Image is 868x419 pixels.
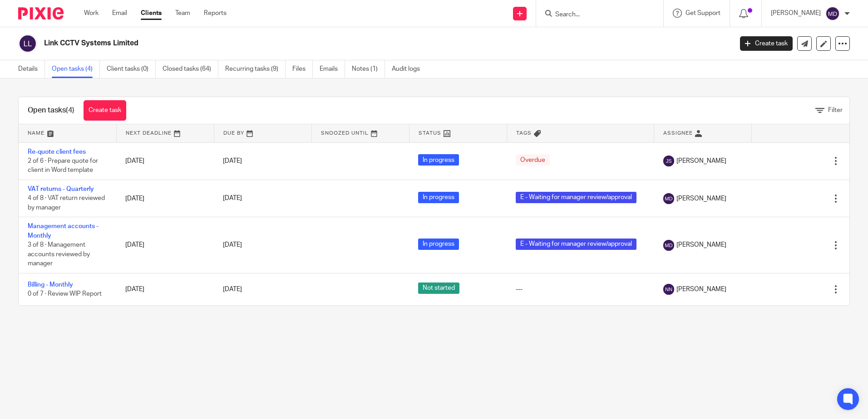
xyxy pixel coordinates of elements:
[825,6,840,21] img: svg%3E
[116,142,214,180] td: [DATE]
[84,100,126,121] a: Create task
[676,156,726,166] span: [PERSON_NAME]
[320,60,345,78] a: Emails
[66,107,74,114] span: (4)
[419,131,441,136] span: Status
[28,242,90,267] span: 3 of 8 · Management accounts reviewed by manager
[392,60,427,78] a: Audit logs
[418,239,459,250] span: In progress
[52,60,100,78] a: Open tasks (4)
[663,240,674,251] img: svg%3E
[223,195,242,202] span: [DATE]
[225,60,286,78] a: Recurring tasks (9)
[28,186,94,192] a: VAT returns - Quarterly
[554,11,636,19] input: Search
[418,283,459,294] span: Not started
[321,131,369,136] span: Snoozed Until
[116,217,214,273] td: [DATE]
[516,285,645,294] div: ---
[18,60,45,78] a: Details
[116,273,214,305] td: [DATE]
[676,194,726,203] span: [PERSON_NAME]
[418,192,459,203] span: In progress
[676,240,726,249] span: [PERSON_NAME]
[28,282,73,288] a: Billing - Monthly
[84,9,99,18] a: Work
[18,34,37,53] img: svg%3E
[28,158,98,174] span: 2 of 6 · Prepare quote for client in Word template
[163,60,218,78] a: Closed tasks (64)
[28,149,86,155] a: Re-quote client fees
[828,107,843,113] span: Filter
[771,9,821,18] p: [PERSON_NAME]
[516,154,550,166] span: Overdue
[28,223,99,239] a: Management accounts - Monthly
[18,7,64,19] img: Pixie
[663,193,674,204] img: svg%3E
[28,106,74,115] h1: Open tasks
[516,192,636,203] span: E - Waiting for manager review/approval
[223,158,242,164] span: [DATE]
[516,131,532,136] span: Tags
[175,9,190,18] a: Team
[116,180,214,217] td: [DATE]
[676,285,726,294] span: [PERSON_NAME]
[223,286,242,292] span: [DATE]
[740,36,793,51] a: Create task
[686,10,720,16] span: Get Support
[28,195,105,211] span: 4 of 8 · VAT return reviewed by manager
[204,9,227,18] a: Reports
[112,9,127,18] a: Email
[28,291,102,297] span: 0 of 7 · Review WIP Report
[223,242,242,248] span: [DATE]
[516,239,636,250] span: E - Waiting for manager review/approval
[663,156,674,166] img: svg%3E
[663,284,674,295] img: svg%3E
[352,60,385,78] a: Notes (1)
[292,60,313,78] a: Files
[44,39,590,48] h2: Link CCTV Systems Limited
[107,60,156,78] a: Client tasks (0)
[418,154,459,166] span: In progress
[141,9,162,18] a: Clients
